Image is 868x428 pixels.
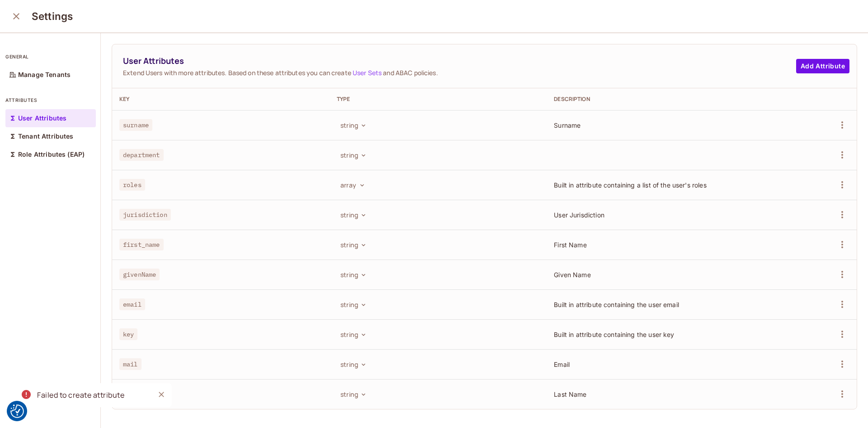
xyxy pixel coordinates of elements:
[353,68,382,77] a: User Sets
[337,96,540,103] div: Type
[337,237,369,252] button: string
[18,151,85,158] p: Role Attributes (EAP)
[119,239,164,250] span: first_name
[119,298,145,310] span: email
[337,297,369,312] button: string
[119,96,322,103] div: Key
[123,68,796,77] span: Extend Users with more attributes. Based on these attributes you can create and ABAC policies.
[5,96,96,104] p: attributes
[5,53,96,60] p: general
[554,390,586,398] span: Last Name
[119,328,137,340] span: key
[554,271,591,279] span: Given Name
[554,331,674,338] span: Built in attribute containing the user key
[18,71,71,78] p: Manage Tenants
[337,207,369,222] button: string
[337,387,369,401] button: string
[18,133,74,140] p: Tenant Attributes
[337,327,369,341] button: string
[554,241,587,249] span: First Name
[337,148,369,162] button: string
[337,267,369,282] button: string
[10,404,24,418] img: Revisit consent button
[554,211,604,219] span: User Jurisdiction
[7,7,25,25] button: close
[123,55,796,67] span: User Attributes
[119,269,160,280] span: givenName
[119,209,171,221] span: jurisdiction
[337,357,369,371] button: string
[796,59,849,73] button: Add Attribute
[10,404,24,418] button: Consent Preferences
[119,179,145,191] span: roles
[554,361,570,368] span: Email
[119,149,164,161] span: department
[32,10,73,23] h3: Settings
[119,358,142,370] span: mail
[337,118,369,132] button: string
[337,178,368,192] button: array
[119,119,152,131] span: surname
[554,301,679,308] span: Built in attribute containing the user email
[554,181,706,189] span: Built in attribute containing a list of the user's roles
[554,121,580,129] span: Surname
[554,96,757,103] div: Description
[18,115,66,122] p: User Attributes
